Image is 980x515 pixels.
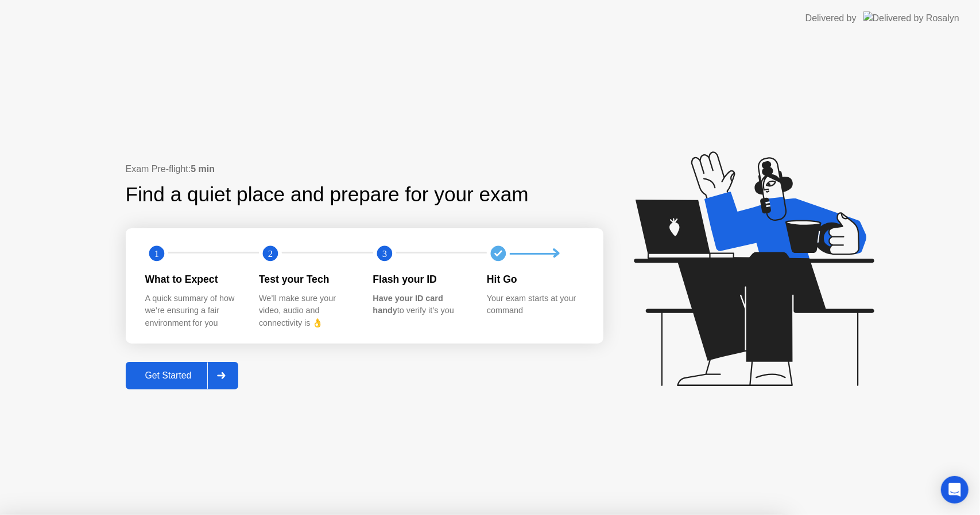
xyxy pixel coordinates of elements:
b: 5 min [191,164,215,174]
div: Flash your ID [373,272,469,287]
div: What to Expect [145,272,241,287]
div: Open Intercom Messenger [941,476,969,504]
text: 1 [154,248,158,259]
div: A quick summary of how we’re ensuring a fair environment for you [145,292,241,330]
b: Have your ID card handy [373,294,443,315]
div: Delivered by [805,11,857,25]
div: Your exam starts at your command [487,292,583,317]
text: 2 [268,248,273,259]
div: Hit Go [487,272,583,287]
text: 3 [382,248,386,259]
img: Delivered by Rosalyn [863,11,959,25]
div: to verify it’s you [373,292,469,317]
div: Exam Pre-flight: [126,162,603,176]
div: We’ll make sure your video, audio and connectivity is 👌 [259,292,355,330]
div: Find a quiet place and prepare for your exam [126,180,530,210]
div: Get Started [129,370,208,381]
div: Test your Tech [259,272,355,287]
